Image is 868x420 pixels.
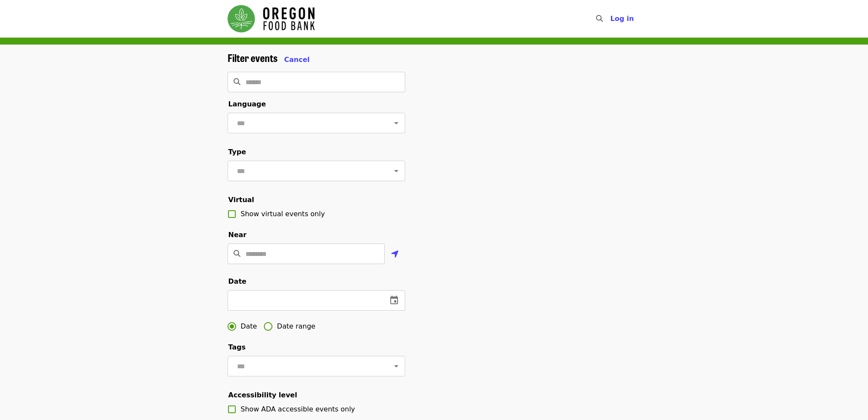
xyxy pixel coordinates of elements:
[241,405,355,413] span: Show ADA accessible events only
[228,50,278,65] span: Filter events
[390,165,402,177] button: Open
[385,244,405,265] button: Use my location
[228,196,254,204] span: Virtual
[603,10,640,27] button: Log in
[228,148,246,156] span: Type
[596,15,602,23] i: search icon
[234,250,240,258] i: search icon
[228,231,247,239] span: Near
[245,72,405,92] input: Search
[228,100,266,108] span: Language
[284,55,310,65] button: Cancel
[245,244,385,264] input: Location
[228,343,246,351] span: Tags
[228,391,297,399] span: Accessibility level
[241,210,325,218] span: Show virtual events only
[234,78,240,86] i: search icon
[391,249,399,259] i: location-arrow icon
[228,5,315,32] img: Oregon Food Bank - Home
[241,321,257,332] span: Date
[608,9,614,29] input: Search
[284,56,310,64] span: Cancel
[390,360,402,372] button: Open
[277,321,316,332] span: Date range
[610,15,634,23] span: Log in
[384,290,404,311] button: change date
[228,277,247,285] span: Date
[390,117,402,129] button: Open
